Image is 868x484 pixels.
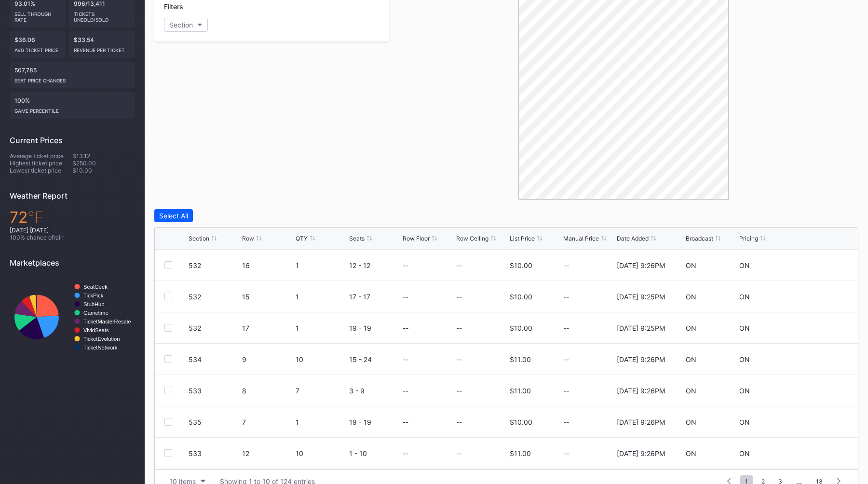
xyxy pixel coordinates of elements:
div: $11.00 [510,355,531,363]
div: 3 - 9 [349,387,400,395]
div: 532 [189,324,240,332]
div: 1 [296,418,347,426]
div: 8 [242,387,293,395]
div: 533 [189,449,240,457]
div: ON [686,418,696,426]
div: 1 [296,324,347,332]
div: Weather Report [10,191,135,201]
text: SeatGeek [83,284,108,290]
div: -- [403,293,408,301]
div: Section [189,235,209,242]
text: Gametime [83,310,108,316]
div: $36.06 [10,31,65,58]
div: [DATE] 9:26PM [617,449,665,457]
button: Section [164,18,208,32]
div: ON [739,355,750,363]
div: 535 [189,418,240,426]
div: ON [686,387,696,395]
div: Row [242,235,254,242]
div: [DATE] 9:26PM [617,418,665,426]
div: -- [403,324,408,332]
div: -- [563,324,614,332]
div: ON [739,261,750,269]
div: $250.00 [72,160,135,167]
div: 15 - 24 [349,355,400,363]
div: ON [686,355,696,363]
div: Sell Through Rate [14,7,60,23]
div: 17 - 17 [349,293,400,301]
div: Select All [159,212,188,220]
div: 533 [189,387,240,395]
div: 7 [296,387,347,395]
div: ON [686,293,696,301]
div: $10.00 [510,324,532,332]
div: Row Floor [403,235,430,242]
div: 532 [189,293,240,301]
div: Revenue per ticket [74,43,131,53]
text: TicketEvolution [83,336,120,342]
div: ON [739,418,750,426]
div: [DATE] [DATE] [10,227,135,234]
div: Section [169,21,193,29]
div: -- [563,449,614,457]
div: [DATE] 9:25PM [617,324,665,332]
div: 10 [296,449,347,457]
div: -- [456,261,462,269]
svg: Chart title [10,275,135,359]
div: $13.12 [72,152,135,160]
div: ON [739,449,750,457]
div: Lowest ticket price [10,167,72,174]
div: -- [456,324,462,332]
div: $33.54 [69,31,136,58]
div: [DATE] 9:26PM [617,387,665,395]
div: Filters [164,2,380,11]
div: [DATE] 9:26PM [617,355,665,363]
div: 19 - 19 [349,324,400,332]
div: 7 [242,418,293,426]
div: $10.00 [510,293,532,301]
div: 12 - 12 [349,261,400,269]
text: TickPick [83,293,104,298]
div: Date Added [617,235,649,242]
div: -- [456,418,462,426]
div: Seats [349,235,365,242]
div: 1 [296,293,347,301]
div: 17 [242,324,293,332]
div: ON [686,449,696,457]
div: 1 [296,261,347,269]
div: QTY [296,235,308,242]
div: 532 [189,261,240,269]
div: [DATE] 9:25PM [617,293,665,301]
div: -- [403,387,408,395]
div: -- [456,355,462,363]
div: -- [403,418,408,426]
text: StubHub [83,301,105,307]
div: -- [403,355,408,363]
span: ℉ [27,208,43,227]
div: Row Ceiling [456,235,488,242]
div: -- [456,293,462,301]
div: 507,785 [10,62,135,88]
div: [DATE] 9:26PM [617,261,665,269]
div: List Price [510,235,535,242]
div: -- [456,387,462,395]
div: Pricing [739,235,758,242]
div: -- [563,355,614,363]
div: Manual Price [563,235,599,242]
div: -- [563,261,614,269]
div: Avg ticket price [14,43,60,53]
div: seat price changes [14,74,130,83]
div: $10.00 [510,418,532,426]
div: -- [456,449,462,457]
div: 10 [296,355,347,363]
div: 19 - 19 [349,418,400,426]
div: Tickets Unsold/Sold [74,7,131,23]
div: ON [739,293,750,301]
div: Average ticket price [10,152,72,160]
div: Game percentile [14,104,130,114]
div: 15 [242,293,293,301]
text: TicketNetwork [83,345,118,350]
text: TicketMasterResale [83,319,131,324]
div: Current Prices [10,135,135,145]
button: Select All [154,209,193,222]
